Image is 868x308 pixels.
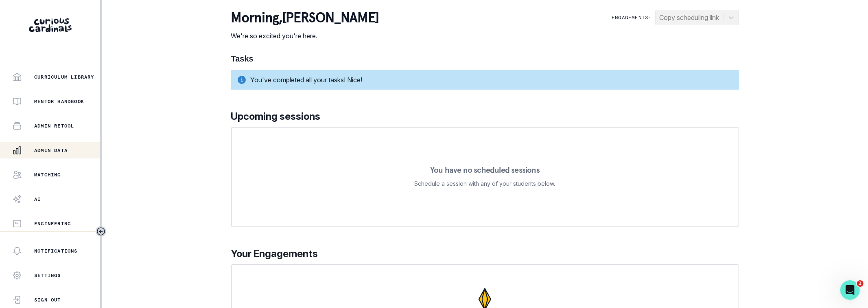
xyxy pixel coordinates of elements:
[231,70,739,90] div: You've completed all your tasks! Nice!
[34,147,68,154] p: Admin Data
[34,74,94,80] p: Curriculum Library
[231,10,379,26] p: morning , [PERSON_NAME]
[34,297,61,303] p: Sign Out
[96,226,106,237] button: Toggle sidebar
[231,54,739,64] h1: Tasks
[29,18,72,32] img: Curious Cardinals Logo
[612,14,652,21] p: Engagements:
[34,172,61,178] p: Matching
[415,179,555,189] p: Schedule a session with any of your students below.
[34,123,74,129] p: Admin Retool
[231,31,379,41] p: We're so excited you're here.
[857,280,864,287] span: 2
[34,272,61,279] p: Settings
[34,196,41,202] p: AI
[34,98,84,105] p: Mentor Handbook
[231,246,739,261] p: Your Engagements
[34,220,71,227] p: Engineering
[840,280,860,300] iframe: Intercom live chat
[34,248,78,254] p: Notifications
[231,109,739,124] p: Upcoming sessions
[430,166,540,174] p: You have no scheduled sessions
